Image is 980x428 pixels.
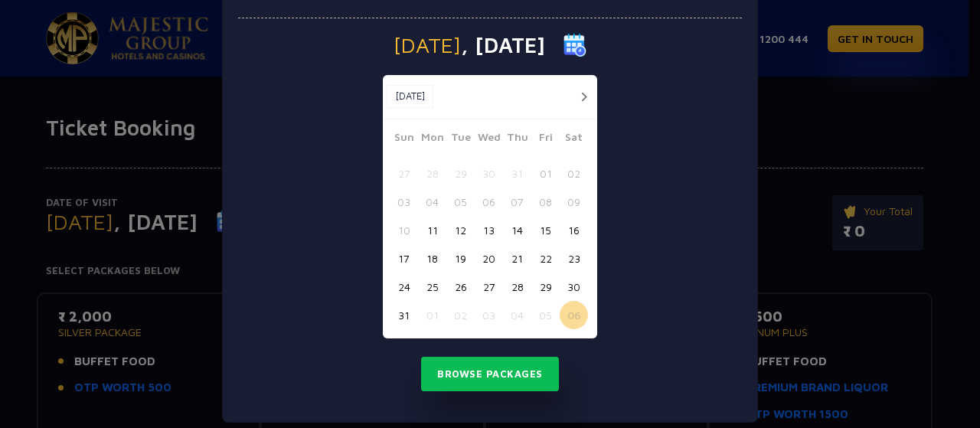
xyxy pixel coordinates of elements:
[387,85,433,108] button: [DATE]
[390,216,418,244] button: 10
[446,301,475,329] button: 02
[390,188,418,216] button: 03
[418,216,446,244] button: 11
[563,34,586,57] img: calender icon
[394,34,461,56] span: [DATE]
[390,301,418,329] button: 31
[461,34,545,56] span: , [DATE]
[560,301,588,329] button: 06
[503,188,531,216] button: 07
[560,216,588,244] button: 16
[421,357,559,392] button: Browse Packages
[475,129,503,150] span: Wed
[418,273,446,301] button: 25
[390,244,418,273] button: 17
[531,244,560,273] button: 22
[475,216,503,244] button: 13
[560,244,588,273] button: 23
[446,273,475,301] button: 26
[475,301,503,329] button: 03
[531,159,560,188] button: 01
[531,273,560,301] button: 29
[446,188,475,216] button: 05
[446,216,475,244] button: 12
[560,159,588,188] button: 02
[503,301,531,329] button: 04
[418,301,446,329] button: 01
[475,273,503,301] button: 27
[446,159,475,188] button: 29
[503,273,531,301] button: 28
[503,216,531,244] button: 14
[475,244,503,273] button: 20
[390,159,418,188] button: 27
[475,159,503,188] button: 30
[390,129,418,150] span: Sun
[418,244,446,273] button: 18
[531,129,560,150] span: Fri
[418,188,446,216] button: 04
[503,159,531,188] button: 31
[418,129,446,150] span: Mon
[475,188,503,216] button: 06
[446,244,475,273] button: 19
[560,188,588,216] button: 09
[446,129,475,150] span: Tue
[390,273,418,301] button: 24
[418,159,446,188] button: 28
[503,129,531,150] span: Thu
[503,244,531,273] button: 21
[531,188,560,216] button: 08
[531,216,560,244] button: 15
[531,301,560,329] button: 05
[560,273,588,301] button: 30
[560,129,588,150] span: Sat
